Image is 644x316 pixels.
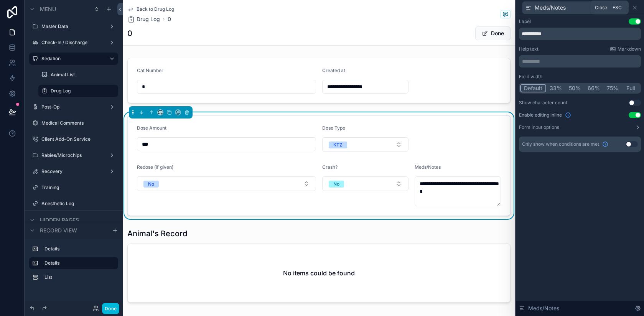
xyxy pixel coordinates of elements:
span: Dose Amount [137,125,166,131]
label: Anesthetic Log [41,201,114,207]
label: Field width [519,74,542,80]
div: Show character count [519,100,567,106]
a: Drug Log [127,15,160,23]
label: Drug Log [51,88,114,94]
span: Close [595,5,607,11]
label: Details [44,260,112,266]
label: Sedation [41,56,103,62]
div: No [333,181,339,188]
div: Label [519,18,531,25]
label: Form input options [519,124,559,130]
label: List [44,274,112,280]
span: Meds/Notes [415,164,441,170]
a: 0 [168,15,171,23]
a: Markdown [610,46,641,52]
button: Select Button [137,176,316,191]
a: Back to Drug Log [127,6,174,12]
button: Form input options [519,124,641,130]
label: Details [44,246,112,252]
div: scrollable content [519,55,641,67]
h1: 0 [127,28,132,39]
div: scrollable content [25,239,123,291]
span: Dose Type [322,125,345,131]
label: Help text [519,46,539,52]
div: No [148,181,154,188]
span: Redose (if given) [137,164,173,170]
label: Check-In / Discharge [41,39,103,46]
span: Meds/Notes [528,304,559,312]
button: Select Button [322,176,408,191]
button: 75% [603,84,622,92]
span: Menu [40,5,56,13]
label: Medical Comments [41,120,114,126]
button: Done [102,303,119,314]
span: Esc [611,5,623,11]
span: Back to Drug Log [137,6,174,12]
button: 50% [565,84,584,92]
span: Meds/Notes [535,4,566,12]
span: Enable editing inline [519,112,562,118]
button: Select Button [322,137,408,152]
button: Full [622,84,640,92]
label: Animal List [51,72,114,78]
span: Markdown [618,46,641,52]
label: Training [41,184,114,191]
label: Post-Op [41,104,103,110]
button: 66% [584,84,603,92]
button: Default [520,84,546,92]
span: Crash? [322,164,338,170]
button: 33% [546,84,565,92]
label: Recovery [41,168,103,174]
button: Meds/Notes [522,1,610,14]
span: Hidden pages [40,216,79,224]
div: KTZ [333,142,343,148]
label: Client Add-On Service [41,136,114,142]
span: Only show when conditions are met [522,141,599,147]
label: Master Data [41,23,103,30]
span: Drug Log [137,15,160,23]
button: Done [475,26,511,40]
label: Rabies/Microchips [41,152,103,158]
span: Record view [40,227,77,234]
